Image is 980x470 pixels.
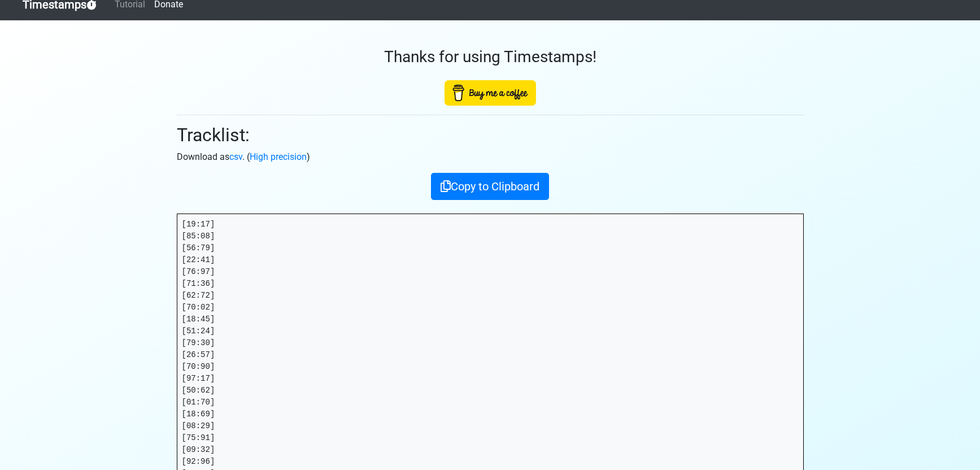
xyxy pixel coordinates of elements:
h3: Thanks for using Timestamps! [177,47,804,67]
a: High precision [250,151,307,162]
a: csv [229,151,242,162]
img: Buy Me A Coffee [445,80,536,106]
button: Copy to Clipboard [431,173,549,200]
h2: Tracklist: [177,124,804,146]
p: Download as . ( ) [177,150,804,164]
